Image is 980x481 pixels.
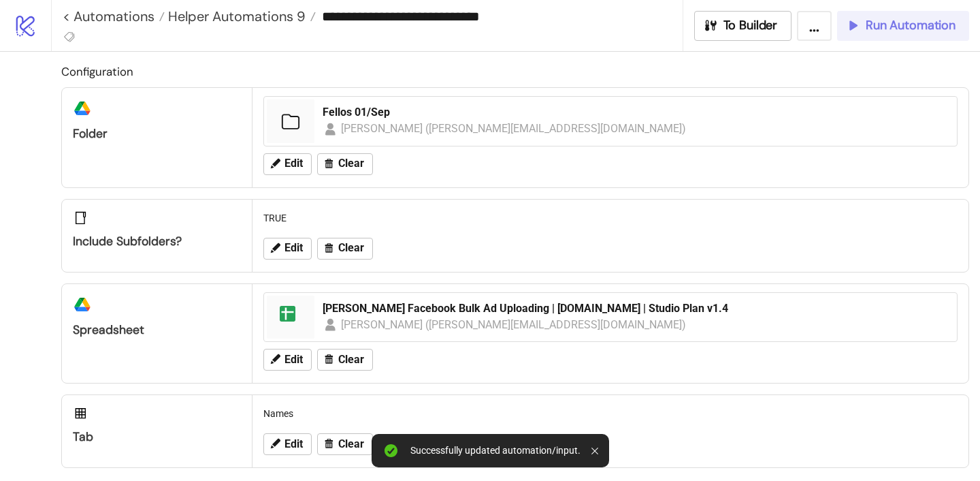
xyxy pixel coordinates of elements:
[341,316,687,333] div: [PERSON_NAME] ([PERSON_NAME][EMAIL_ADDRESS][DOMAIN_NAME])
[258,401,963,426] div: Names
[73,126,241,142] div: Folder
[61,63,969,80] h2: Configuration
[317,153,373,175] button: Clear
[73,322,241,338] div: Spreadsheet
[165,10,316,23] a: Helper Automations 9
[258,205,963,231] div: TRUE
[410,445,581,456] div: Successfully updated automation/input.
[63,10,165,23] a: < Automations
[284,157,303,170] span: Edit
[263,238,312,260] button: Edit
[317,349,373,371] button: Clear
[263,349,312,371] button: Edit
[263,153,312,175] button: Edit
[284,242,303,254] span: Edit
[338,354,364,366] span: Clear
[341,120,687,137] div: [PERSON_NAME] ([PERSON_NAME][EMAIL_ADDRESS][DOMAIN_NAME])
[338,157,364,170] span: Clear
[317,238,373,260] button: Clear
[723,18,778,33] span: To Builder
[323,301,949,316] div: [PERSON_NAME] Facebook Bulk Ad Uploading | [DOMAIN_NAME] | Studio Plan v1.4
[73,429,241,445] div: Tab
[323,105,949,120] div: Fellos 01/Sep
[284,354,303,366] span: Edit
[317,433,373,455] button: Clear
[263,433,312,455] button: Edit
[73,234,241,249] div: Include subfolders?
[165,7,306,25] span: Helper Automations 9
[694,11,792,41] button: To Builder
[284,438,303,450] span: Edit
[338,438,364,450] span: Clear
[837,11,969,41] button: Run Automation
[797,11,832,41] button: ...
[866,18,955,33] span: Run Automation
[338,242,364,254] span: Clear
